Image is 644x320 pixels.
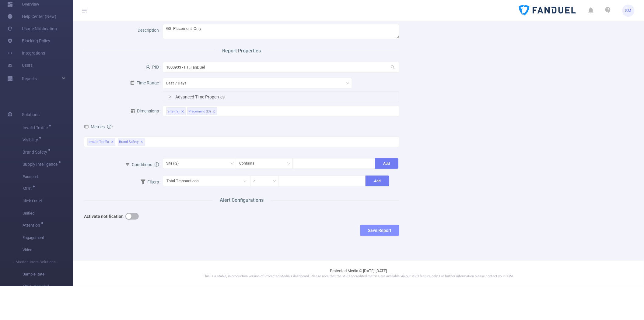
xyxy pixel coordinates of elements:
span: SM [625,5,632,17]
span: MRC [23,187,34,191]
footer: Protected Media © [DATE]-[DATE] [73,260,644,286]
a: Integrations [7,47,45,59]
span: ✕ [111,138,114,146]
div: Placement (l3) [188,108,211,116]
span: Click Fraud [23,195,73,207]
i: icon: user [145,65,150,69]
a: Users [7,59,33,71]
span: Reports [22,76,37,81]
a: Blocking Policy [7,35,50,47]
span: ✕ [141,138,143,146]
span: Report Properties [215,47,268,55]
button: Save Report [360,225,399,236]
button: Add [366,176,389,186]
button: Add [375,158,399,169]
i: icon: close [212,110,215,114]
div: Contains [239,158,258,169]
a: Reports [22,73,37,85]
span: Unified [23,207,73,219]
i: icon: down [230,162,234,166]
span: Invalid Traffic [87,138,115,146]
a: Usage Notification [7,23,57,35]
i: icon: down [287,162,291,166]
i: icon: info-circle [107,125,111,129]
div: Site (l2) [167,108,180,116]
i: icon: info-circle [155,162,159,167]
div: icon: rightAdvanced Time Properties [163,92,399,102]
i: icon: close [181,110,184,114]
span: Brand Safety [23,150,49,154]
div: Last 7 Days [166,78,191,88]
i: icon: right [168,95,172,99]
div: ≥ [254,176,260,186]
textarea: GS_Placement_Only [163,24,399,39]
li: Site (l2) [166,107,186,115]
span: MRC - Sampled [23,280,73,293]
div: Site (l2) [166,158,183,169]
span: Sample Rate [23,268,73,280]
b: Activate notification [84,214,124,219]
span: Attention [23,223,42,227]
i: icon: down [273,179,276,183]
label: Description [138,28,163,33]
span: Solutions [22,108,40,121]
span: Video [23,244,73,256]
span: Invalid Traffic [23,126,50,130]
span: PID [145,65,159,69]
span: Engagement [23,232,73,244]
a: Help Center (New) [7,10,56,23]
li: Placement (l3) [187,107,217,115]
span: Alert Configurations [212,197,271,204]
i: icon: down [346,81,350,86]
span: Time Range [130,80,159,85]
span: Dimensions [130,108,159,113]
span: Filters [141,180,159,184]
span: Brand Safety [118,138,145,146]
span: Conditions [132,162,159,167]
span: Supply Intelligence [23,162,60,166]
span: Passport [23,171,73,183]
span: Metrics [84,124,105,129]
p: This is a stable, in production version of Protected Media's dashboard. Please note that the MRC ... [88,274,629,279]
span: Visibility [23,138,40,142]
